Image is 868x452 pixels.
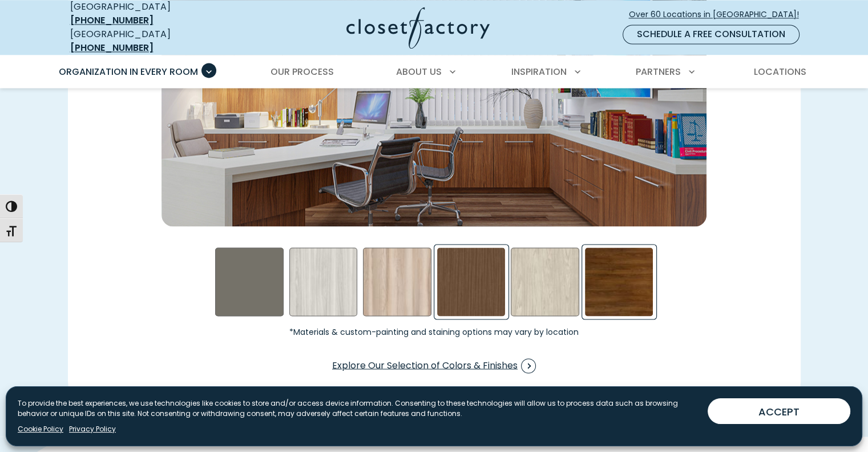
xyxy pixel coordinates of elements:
[437,247,506,316] div: Rocky Mountain Swatch
[332,358,536,373] span: Explore Our Selection of Colors & Finishes
[511,247,579,316] div: Weekend Getaway Swatch
[18,398,699,419] p: To provide the best experiences, we use technologies like cookies to store and/or access device i...
[623,25,800,44] a: Schedule a Free Consultation
[585,247,653,316] div: Walnut- Stained Swatch
[170,328,698,336] small: *Materials & custom-painting and staining options may vary by location
[629,9,808,21] span: Over 60 Locations in [GEOGRAPHIC_DATA]!
[70,14,154,27] a: [PHONE_NUMBER]
[69,424,116,434] a: Privacy Policy
[363,247,431,316] div: Picnic in the Park Swatch
[396,65,442,78] span: About Us
[18,424,63,434] a: Cookie Policy
[215,247,284,316] div: Evening Star Swatch
[708,398,850,424] button: ACCEPT
[511,65,567,78] span: Inspiration
[51,56,818,88] nav: Primary Menu
[628,5,809,25] a: Over 60 Locations in [GEOGRAPHIC_DATA]!
[70,41,154,54] a: [PHONE_NUMBER]
[271,65,334,78] span: Our Process
[59,65,198,78] span: Organization in Every Room
[636,65,681,78] span: Partners
[70,27,236,55] div: [GEOGRAPHIC_DATA]
[332,354,536,377] a: Explore Our Selection of Colors & Finishes
[289,247,358,316] div: First Dance Swatch
[753,65,806,78] span: Locations
[346,7,490,49] img: Closet Factory Logo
